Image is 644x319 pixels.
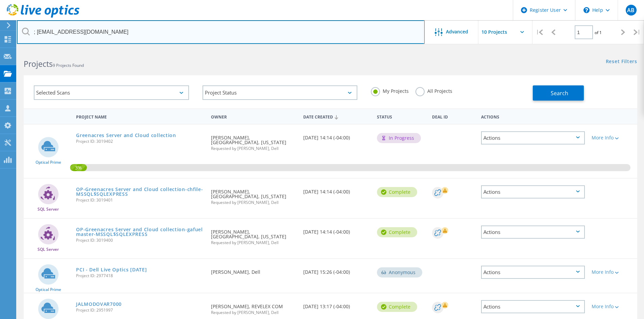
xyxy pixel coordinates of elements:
div: More Info [592,304,634,309]
span: AB [627,7,635,13]
div: Actions [481,185,585,198]
span: Project ID: 2977418 [76,274,204,278]
span: Project ID: 3019402 [76,139,204,143]
div: Deal Id [429,110,478,123]
div: | [532,20,546,44]
div: Complete [377,187,417,197]
span: SQL Server [38,247,59,251]
div: [DATE] 15:26 (-04:00) [300,259,374,281]
div: [PERSON_NAME], [GEOGRAPHIC_DATA], [US_STATE] [208,125,300,157]
span: 9 Projects Found [53,62,84,68]
div: [PERSON_NAME], Dell [208,259,300,281]
a: Live Optics Dashboard [7,14,79,19]
div: [PERSON_NAME], [GEOGRAPHIC_DATA], [US_STATE] [208,219,300,251]
a: Greenacres Server and Cloud collection [76,133,176,138]
div: Project Name [73,110,208,123]
input: Search projects by name, owner, ID, company, etc [17,20,425,44]
span: Requested by [PERSON_NAME], Dell [211,241,296,245]
div: [DATE] 14:14 (-04:00) [300,125,374,147]
div: [PERSON_NAME], [GEOGRAPHIC_DATA], [US_STATE] [208,179,300,211]
span: Advanced [446,29,468,34]
span: Requested by [PERSON_NAME], Dell [211,147,296,151]
a: OP-Greenacres Server and Cloud collection-gafuelmaster-MSSQL$SQLEXPRESS [76,227,204,237]
b: Projects [24,58,53,69]
div: Date Created [300,110,374,123]
div: Complete [377,302,417,312]
span: Optical Prime [35,288,61,292]
div: More Info [592,270,634,274]
div: | [630,20,644,44]
div: Project Status [202,85,358,100]
div: Actions [478,110,588,123]
span: 3% [70,164,87,170]
div: Selected Scans [34,85,189,100]
div: Actions [481,266,585,279]
span: Project ID: 3019401 [76,198,204,202]
button: Search [533,85,584,101]
label: My Projects [371,87,409,94]
div: Actions [481,225,585,239]
a: JALMODOVAR7000 [76,302,122,307]
div: Status [374,110,429,123]
span: Search [551,89,568,97]
div: Actions [481,131,585,144]
span: of 1 [595,30,602,35]
span: Project ID: 2951997 [76,308,204,312]
span: Project ID: 3019400 [76,238,204,242]
a: PCI - Dell Live Optics [DATE] [76,267,147,272]
span: Requested by [PERSON_NAME], Dell [211,311,296,315]
div: Anonymous [377,267,422,277]
label: All Projects [415,87,452,94]
span: SQL Server [38,207,59,211]
div: More Info [592,135,634,140]
div: [DATE] 14:14 (-04:00) [300,219,374,241]
div: Complete [377,227,417,237]
span: Requested by [PERSON_NAME], Dell [211,201,296,205]
span: Optical Prime [35,160,61,164]
a: Reset Filters [606,59,637,65]
div: [DATE] 13:17 (-04:00) [300,293,374,316]
div: [DATE] 14:14 (-04:00) [300,179,374,201]
a: OP-Greenacres Server and Cloud collection-chfile-MSSQL$SQLEXPRESS [76,187,204,196]
div: Actions [481,300,585,313]
svg: \n [583,7,590,13]
div: In Progress [377,133,421,143]
div: Owner [208,110,300,123]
